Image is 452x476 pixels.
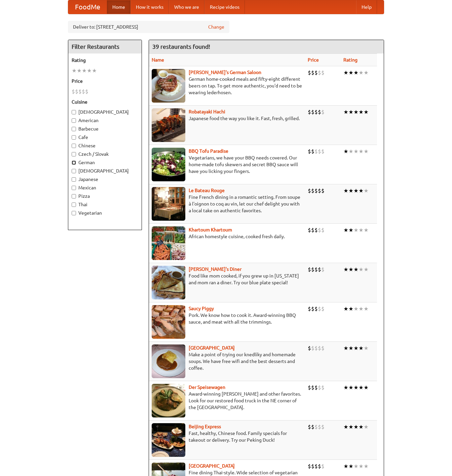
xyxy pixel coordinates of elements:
a: Home [107,0,130,14]
a: Rating [343,57,357,63]
li: $ [311,423,314,431]
li: $ [318,463,321,470]
li: ★ [348,384,353,391]
li: ★ [348,69,353,76]
li: $ [308,305,311,313]
b: Le Bateau Rouge [189,188,225,193]
li: ★ [364,148,369,155]
li: $ [314,148,318,155]
li: ★ [343,187,348,194]
li: ★ [343,423,348,431]
a: [GEOGRAPHIC_DATA] [189,463,235,469]
li: $ [318,108,321,116]
li: $ [308,69,311,76]
li: ★ [364,187,369,194]
label: Mexican [72,184,138,191]
p: Food like mom cooked, if you grew up in [US_STATE] and mom ran a diner. Try our blue plate special! [152,272,302,286]
a: Help [356,0,377,14]
li: ★ [353,463,359,470]
label: Vegetarian [72,210,138,216]
li: ★ [353,148,359,155]
li: $ [308,344,311,352]
li: $ [318,305,321,313]
input: American [72,118,76,123]
li: $ [82,88,85,95]
li: $ [321,226,325,234]
li: ★ [359,423,364,431]
h4: Filter Restaurants [68,40,142,53]
li: $ [308,226,311,234]
a: Name [152,57,164,63]
li: $ [318,187,321,194]
li: ★ [359,187,364,194]
li: $ [311,187,314,194]
li: ★ [348,423,353,431]
li: $ [314,69,318,76]
li: $ [311,148,314,155]
li: ★ [92,67,97,74]
a: Saucy Piggy [189,306,214,311]
input: Mexican [72,186,76,190]
li: $ [308,108,311,116]
a: [GEOGRAPHIC_DATA] [189,345,235,351]
li: $ [75,88,78,95]
li: $ [318,423,321,431]
li: ★ [343,108,348,116]
label: German [72,159,138,166]
li: ★ [364,344,369,352]
li: ★ [343,344,348,352]
li: ★ [348,148,353,155]
label: [DEMOGRAPHIC_DATA] [72,109,138,115]
li: ★ [348,344,353,352]
li: $ [308,463,311,470]
li: ★ [343,384,348,391]
p: Vegetarians, we have your BBQ needs covered. Our home-made tofu skewers and secret BBQ sauce will... [152,154,302,175]
li: $ [311,305,314,313]
img: bateaurouge.jpg [152,187,185,221]
li: ★ [364,108,369,116]
li: ★ [82,67,87,74]
li: ★ [343,69,348,76]
li: ★ [343,305,348,313]
p: African homestyle cuisine, cooked fresh daily. [152,233,302,240]
input: Barbecue [72,127,76,131]
li: ★ [353,226,359,234]
li: ★ [348,187,353,194]
li: $ [318,69,321,76]
label: American [72,117,138,124]
input: Vegetarian [72,211,76,215]
a: [PERSON_NAME]'s German Saloon [189,70,261,75]
ng-pluralize: 39 restaurants found! [152,43,210,50]
li: ★ [359,384,364,391]
a: Robatayaki Hachi [189,109,225,114]
label: [DEMOGRAPHIC_DATA] [72,168,138,174]
li: ★ [348,266,353,273]
li: ★ [364,423,369,431]
li: $ [321,384,325,391]
li: ★ [359,226,364,234]
input: Chinese [72,144,76,148]
li: $ [308,148,311,155]
li: $ [321,344,325,352]
li: ★ [364,69,369,76]
li: ★ [359,305,364,313]
img: sallys.jpg [152,266,185,299]
a: Der Speisewagen [189,385,225,390]
li: $ [72,88,75,95]
li: $ [311,384,314,391]
li: $ [308,187,311,194]
li: $ [311,108,314,116]
label: Cafe [72,134,138,141]
li: $ [314,187,318,194]
li: ★ [343,148,348,155]
a: Change [208,24,224,30]
li: $ [314,226,318,234]
label: Barbecue [72,125,138,132]
h5: Cuisine [72,99,138,105]
p: Pork. We know how to cook it. Award-winning BBQ sauce, and meat with all the trimmings. [152,312,302,325]
input: German [72,160,76,165]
